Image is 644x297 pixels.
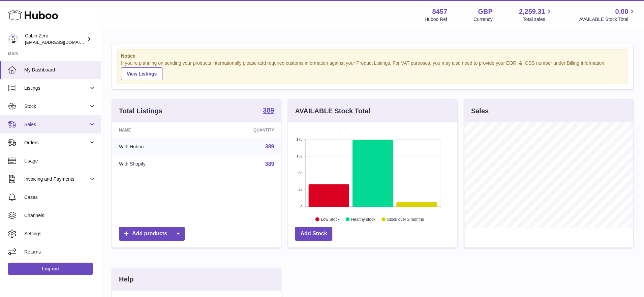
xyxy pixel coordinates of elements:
[265,161,274,167] a: 389
[295,107,370,116] h3: AVAILABLE Stock Total
[24,140,89,146] span: Orders
[24,121,89,128] span: Sales
[119,107,162,116] h3: Total Listings
[119,227,185,241] a: Add products
[24,85,89,91] span: Listings
[519,7,553,23] a: 2,259.31 Total sales
[24,249,96,255] span: Returns
[121,53,624,59] strong: Notice
[296,137,302,141] text: 176
[478,7,492,16] strong: GBP
[24,67,96,73] span: My Dashboard
[321,217,340,221] text: Low Stock
[121,67,162,80] a: View Listings
[203,122,281,138] th: Quantity
[25,39,99,45] span: [EMAIL_ADDRESS][DOMAIN_NAME]
[263,107,274,115] a: 389
[615,7,628,16] span: 0.00
[387,217,424,221] text: Stock over 2 months
[24,231,96,237] span: Settings
[25,33,86,46] div: Cabin Zero
[112,138,203,155] td: With Huboo
[24,176,89,182] span: Invoicing and Payments
[351,217,376,221] text: Healthy stock
[24,103,89,110] span: Stock
[8,34,18,44] img: huboo@cabinzero.com
[473,16,493,23] div: Currency
[112,122,203,138] th: Name
[471,107,489,116] h3: Sales
[579,7,636,23] a: 0.00 AVAILABLE Stock Total
[265,144,274,149] a: 389
[263,107,274,114] strong: 389
[24,212,96,219] span: Channels
[8,263,93,275] a: Log out
[112,155,203,173] td: With Shopify
[121,60,624,80] div: If you're planning on sending your products internationally please add required customs informati...
[523,16,553,23] span: Total sales
[299,188,303,192] text: 44
[296,154,302,158] text: 132
[425,16,447,23] div: Huboo Ref
[24,194,96,201] span: Cases
[579,16,636,23] span: AVAILABLE Stock Total
[432,7,447,16] strong: 8457
[299,171,303,175] text: 88
[519,7,545,16] span: 2,259.31
[295,227,332,241] a: Add Stock
[301,205,303,209] text: 0
[119,275,133,284] h3: Help
[24,158,96,164] span: Usage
